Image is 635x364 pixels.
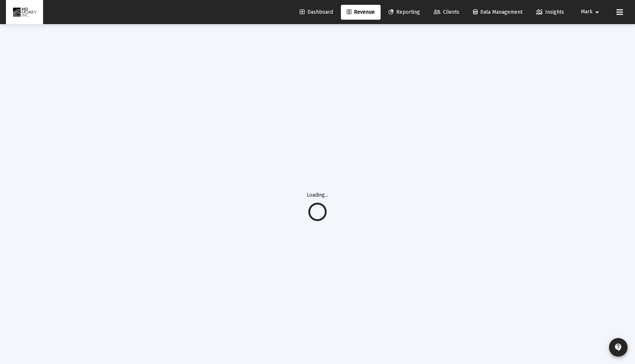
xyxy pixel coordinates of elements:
[382,5,426,20] a: Reporting
[294,5,339,20] a: Dashboard
[572,4,610,19] button: Mark
[388,9,420,15] span: Reporting
[473,9,522,15] span: Data Management
[536,9,564,15] span: Insights
[593,5,602,20] mat-icon: arrow_drop_down
[12,5,38,20] img: Dashboard
[467,5,528,20] a: Data Management
[434,9,459,15] span: Clients
[300,9,333,15] span: Dashboard
[428,5,465,20] a: Clients
[530,5,570,20] a: Insights
[614,343,623,352] mat-icon: contact_support
[341,5,381,20] a: Revenue
[581,9,593,15] span: Mark
[347,9,375,15] span: Revenue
